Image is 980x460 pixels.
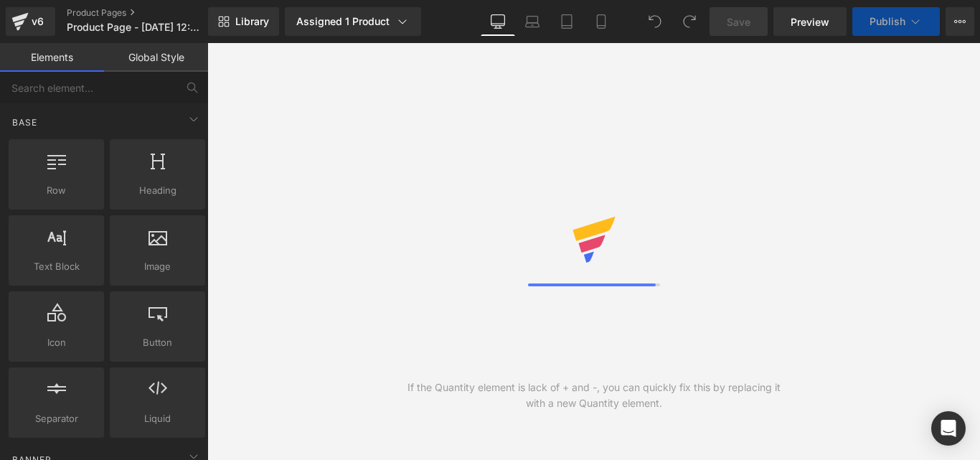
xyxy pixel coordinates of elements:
[870,16,905,27] span: Publish
[104,43,208,72] a: Global Style
[13,411,100,426] span: Separator
[114,183,201,198] span: Heading
[675,7,704,36] button: Redo
[727,14,750,29] span: Save
[67,22,204,33] span: Product Page - [DATE] 12:00:56
[400,380,787,411] div: If the Quantity element is lack of + and -, you can quickly fix this by replacing it with a new Q...
[13,335,100,350] span: Icon
[515,7,550,36] a: Laptop
[773,7,847,36] a: Preview
[584,7,618,36] a: Mobile
[550,7,584,36] a: Tablet
[6,7,55,36] a: v6
[11,116,39,129] span: Base
[114,259,201,274] span: Image
[67,7,232,19] a: Product Pages
[791,14,829,29] span: Preview
[114,335,201,350] span: Button
[208,7,279,36] a: New Library
[29,12,47,31] div: v6
[852,7,940,36] button: Publish
[13,259,100,274] span: Text Block
[481,7,515,36] a: Desktop
[296,14,410,29] div: Assigned 1 Product
[235,15,269,28] span: Library
[946,7,974,36] button: More
[114,411,201,426] span: Liquid
[641,7,669,36] button: Undo
[13,183,100,198] span: Row
[931,411,966,446] div: Open Intercom Messenger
